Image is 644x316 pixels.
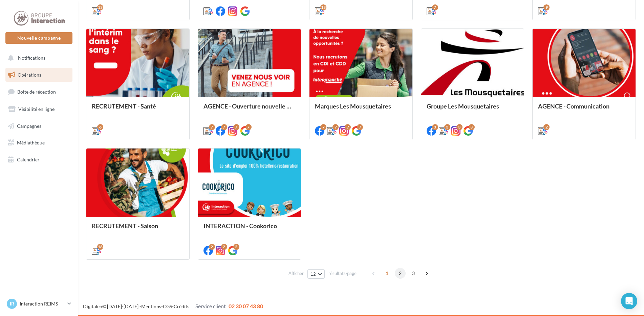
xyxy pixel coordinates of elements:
a: Campagnes [4,119,74,133]
div: 7 [233,124,239,130]
span: Calendrier [17,157,40,162]
span: 02 30 07 43 80 [229,303,263,309]
div: 2 [209,244,215,250]
button: Notifications [4,51,71,65]
a: IR Interaction REIMS [5,297,72,310]
div: 7 [432,4,438,11]
div: 2 [543,124,550,130]
span: 3 [408,268,419,279]
div: INTERACTION - Cookorico [203,222,296,236]
div: 3 [456,124,463,130]
span: Boîte de réception [17,89,56,95]
a: Calendrier [4,153,74,167]
div: 3 [432,124,438,130]
div: 7 [320,124,326,130]
span: Médiathèque [17,140,45,145]
span: résultats/page [328,270,357,277]
div: 3 [444,124,450,130]
button: 12 [307,269,325,279]
div: AGENCE - Communication [538,103,630,116]
div: 2 [233,244,239,250]
span: Notifications [18,55,45,61]
div: Marques Les Mousquetaires [315,103,407,116]
div: 7 [221,124,227,130]
a: Crédits [174,303,189,309]
div: RECRUTEMENT - Santé [92,103,184,116]
div: 7 [209,124,215,130]
span: Afficher [288,270,304,277]
a: Visibilité en ligne [4,102,74,116]
span: © [DATE]-[DATE] - - - [83,303,263,309]
span: 12 [310,271,316,277]
a: Mentions [141,303,161,309]
span: Visibilité en ligne [18,106,55,112]
div: 3 [469,124,475,130]
div: 2 [221,244,227,250]
p: Interaction REIMS [20,300,65,307]
div: Open Intercom Messenger [621,293,637,309]
div: 7 [332,124,339,130]
div: 7 [245,124,252,130]
a: Opérations [4,68,74,82]
div: 7 [345,124,351,130]
button: Nouvelle campagne [5,32,72,44]
span: Opérations [18,72,41,78]
span: 2 [395,268,406,279]
span: IR [10,300,14,307]
span: Service client [195,303,226,309]
div: 7 [357,124,363,130]
a: Digitaleo [83,303,102,309]
div: 6 [97,124,103,130]
div: 13 [97,4,103,11]
span: Campagnes [17,123,41,129]
a: Boîte de réception [4,84,74,99]
div: AGENCE - Ouverture nouvelle agence [203,103,296,116]
a: Médiathèque [4,136,74,150]
div: RECRUTEMENT - Saison [92,222,184,236]
div: Groupe Les Mousquetaires [427,103,519,116]
div: 13 [320,4,326,11]
div: 9 [543,4,550,11]
span: 1 [382,268,392,279]
a: CGS [163,303,172,309]
div: 18 [97,244,103,250]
